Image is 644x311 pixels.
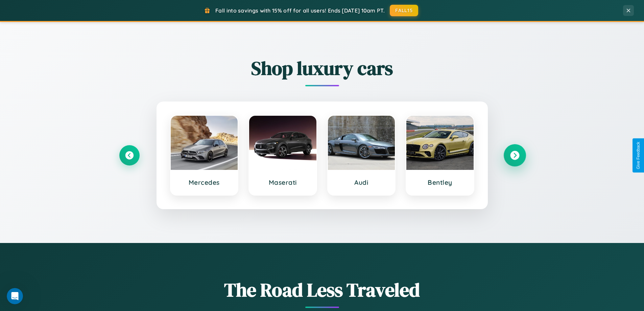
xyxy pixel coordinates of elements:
div: Give Feedback [636,142,641,169]
button: FALL15 [390,5,418,16]
iframe: Intercom live chat [7,288,23,304]
h3: Maserati [256,178,310,186]
h3: Mercedes [177,178,231,186]
h1: The Road Less Traveled [119,277,525,303]
h2: Shop luxury cars [119,55,525,81]
h3: Audi [335,178,388,186]
h3: Bentley [413,178,467,186]
span: Fall into savings with 15% off for all users! Ends [DATE] 10am PT. [215,7,385,14]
